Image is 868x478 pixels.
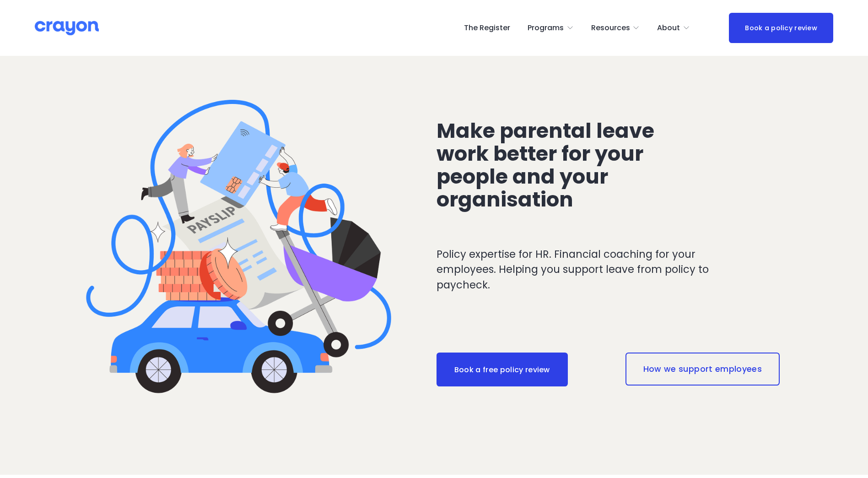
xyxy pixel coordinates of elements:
[729,13,833,43] a: Book a policy review
[657,21,690,35] a: folder dropdown
[437,116,659,214] span: Make parental leave work better for your people and your organisation
[625,353,780,386] a: How we support employees
[591,22,630,35] span: Resources
[528,21,574,35] a: folder dropdown
[437,247,746,293] p: Policy expertise for HR. Financial coaching for your employees. Helping you support leave from po...
[657,22,680,35] span: About
[35,20,99,36] img: Crayon
[528,22,564,35] span: Programs
[591,21,640,35] a: folder dropdown
[437,353,568,386] a: Book a free policy review
[464,21,510,35] a: The Register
